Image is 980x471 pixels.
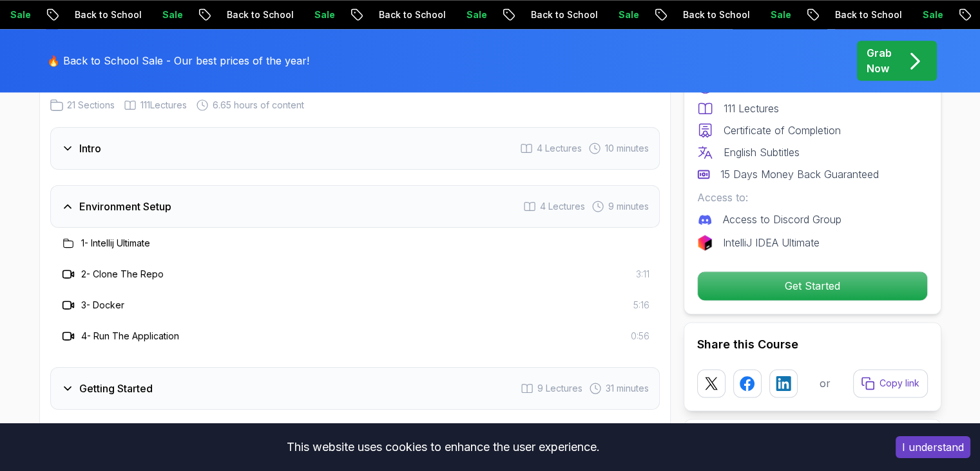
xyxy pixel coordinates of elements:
[81,330,179,343] h3: 4 - Run The Application
[81,299,124,312] h3: 3 - Docker
[79,381,153,396] h3: Getting Started
[697,271,928,301] button: Get Started
[605,8,646,21] p: Sale
[61,8,149,21] p: Back to School
[606,382,649,395] span: 31 minutes
[537,142,582,155] span: 4 Lectures
[67,99,115,112] span: 21 Sections
[867,45,892,76] p: Grab Now
[517,8,605,21] p: Back to School
[50,185,660,228] button: Environment Setup4 Lectures 9 minutes
[537,382,582,395] span: 9 Lectures
[697,336,928,354] h2: Share this Course
[723,212,841,227] p: Access to Discord Group
[453,8,494,21] p: Sale
[724,145,800,160] p: English Subtitles
[697,190,928,205] p: Access to:
[605,142,649,155] span: 10 minutes
[365,8,453,21] p: Back to School
[608,200,649,213] span: 9 minutes
[669,8,757,21] p: Back to School
[698,272,927,300] p: Get Started
[724,101,779,116] p: 111 Lectures
[821,8,909,21] p: Back to School
[540,200,585,213] span: 4 Lectures
[697,235,713,250] img: jetbrains logo
[149,8,190,21] p: Sale
[213,99,304,112] span: 6.65 hours of content
[631,330,649,343] span: 0:56
[47,53,309,68] p: 🔥 Back to School Sale - Our best prices of the year!
[724,123,841,138] p: Certificate of Completion
[853,369,928,397] button: Copy link
[140,99,187,112] span: 111 Lectures
[50,367,660,410] button: Getting Started9 Lectures 31 minutes
[50,127,660,170] button: Intro4 Lectures 10 minutes
[79,141,101,156] h3: Intro
[720,166,879,182] p: 15 Days Money Back Guaranteed
[757,8,798,21] p: Sale
[820,376,831,391] p: or
[909,8,950,21] p: Sale
[79,199,171,214] h3: Environment Setup
[723,235,820,250] p: IntelliJ IDEA Ultimate
[896,436,970,458] button: Accept cookies
[81,268,164,281] h3: 2 - Clone The Repo
[633,299,649,312] span: 5:16
[81,237,150,250] h3: 1 - Intellij Ultimate
[213,8,301,21] p: Back to School
[636,268,649,281] span: 3:11
[879,377,919,390] p: Copy link
[10,433,876,461] div: This website uses cookies to enhance the user experience.
[301,8,342,21] p: Sale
